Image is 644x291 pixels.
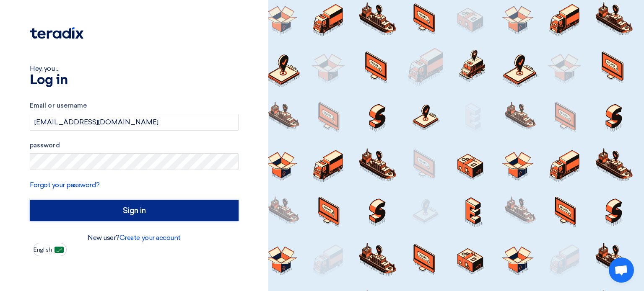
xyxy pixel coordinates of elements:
a: Create your account [119,234,181,242]
a: Open chat [609,258,634,283]
font: Log in [30,74,68,87]
button: English [33,243,67,256]
a: Forgot your password? [30,181,100,189]
font: password [30,142,60,149]
font: New user? [88,234,119,242]
input: Enter your business email or username [30,114,239,131]
img: ar-AR.png [55,247,64,253]
font: Email or username [30,102,87,109]
font: English [34,246,52,253]
font: Hey, you ... [30,64,59,72]
input: Sign in [30,200,239,221]
img: Teradix logo [30,27,83,39]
